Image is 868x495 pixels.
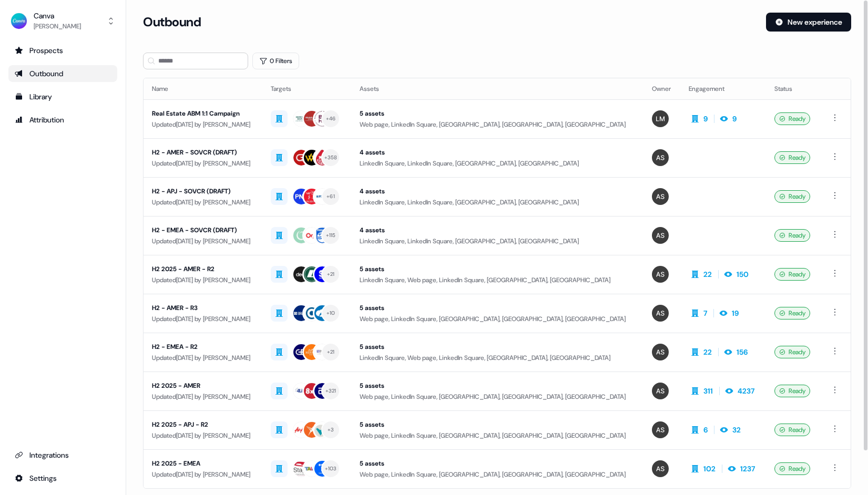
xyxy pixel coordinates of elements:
[326,231,336,240] div: + 115
[703,114,708,124] div: 9
[8,8,117,34] button: Canva[PERSON_NAME]
[15,450,111,460] div: Integrations
[652,383,669,399] img: Anna
[360,458,635,469] div: 5 assets
[652,460,669,477] img: Anna
[766,78,820,99] th: Status
[774,229,810,242] div: Ready
[152,303,254,313] div: H2 - AMER - R3
[327,270,335,279] div: + 21
[737,269,749,280] div: 150
[703,347,712,357] div: 22
[360,353,635,363] div: LinkedIn Square, Web page, LinkedIn Square, [GEOGRAPHIC_DATA], [GEOGRAPHIC_DATA]
[774,112,810,125] div: Ready
[152,458,254,469] div: H2 2025 - EMEA
[703,386,713,396] div: 311
[360,108,635,119] div: 5 assets
[360,391,635,402] div: Web page, LinkedIn Square, [GEOGRAPHIC_DATA], [GEOGRAPHIC_DATA], [GEOGRAPHIC_DATA]
[774,346,810,358] div: Ready
[703,425,708,435] div: 6
[152,391,254,402] div: Updated [DATE] by [PERSON_NAME]
[152,236,254,246] div: Updated [DATE] by [PERSON_NAME]
[774,268,810,281] div: Ready
[152,419,254,430] div: H2 2025 - APJ - R2
[152,314,254,324] div: Updated [DATE] by [PERSON_NAME]
[326,114,336,123] div: + 46
[774,424,810,436] div: Ready
[360,186,635,197] div: 4 assets
[252,53,299,69] button: 0 Filters
[152,430,254,441] div: Updated [DATE] by [PERSON_NAME]
[360,469,635,480] div: Web page, LinkedIn Square, [GEOGRAPHIC_DATA], [GEOGRAPHIC_DATA], [GEOGRAPHIC_DATA]
[8,447,117,463] a: Go to integrations
[360,303,635,313] div: 5 assets
[324,153,338,162] div: + 358
[152,342,254,352] div: H2 - EMEA - R2
[652,227,669,244] img: Anna
[152,380,254,391] div: H2 2025 - AMER
[8,88,117,105] a: Go to templates
[360,275,635,285] div: LinkedIn Square, Web page, LinkedIn Square, [GEOGRAPHIC_DATA], [GEOGRAPHIC_DATA]
[360,314,635,324] div: Web page, LinkedIn Square, [GEOGRAPHIC_DATA], [GEOGRAPHIC_DATA], [GEOGRAPHIC_DATA]
[152,197,254,208] div: Updated [DATE] by [PERSON_NAME]
[360,236,635,246] div: LinkedIn Square, LinkedIn Square, [GEOGRAPHIC_DATA], [GEOGRAPHIC_DATA]
[34,11,81,21] div: Canva
[360,197,635,208] div: LinkedIn Square, LinkedIn Square, [GEOGRAPHIC_DATA], [GEOGRAPHIC_DATA]
[652,344,669,360] img: Anna
[152,147,254,158] div: H2 - AMER - SOVCR (DRAFT)
[360,225,635,235] div: 4 assets
[703,308,707,318] div: 7
[740,463,755,474] div: 1237
[8,65,117,82] a: Go to outbound experience
[144,78,262,99] th: Name
[703,269,712,280] div: 22
[34,21,81,32] div: [PERSON_NAME]
[360,147,635,158] div: 4 assets
[326,192,335,201] div: + 61
[774,385,810,397] div: Ready
[325,464,337,473] div: + 103
[326,308,335,318] div: + 10
[325,386,336,396] div: + 321
[360,380,635,391] div: 5 assets
[652,305,669,322] img: Anna
[360,158,635,169] div: LinkedIn Square, LinkedIn Square, [GEOGRAPHIC_DATA], [GEOGRAPHIC_DATA]
[152,186,254,197] div: H2 - APJ - SOVCR (DRAFT)
[360,430,635,441] div: Web page, LinkedIn Square, [GEOGRAPHIC_DATA], [GEOGRAPHIC_DATA], [GEOGRAPHIC_DATA]
[152,275,254,285] div: Updated [DATE] by [PERSON_NAME]
[262,78,351,99] th: Targets
[152,158,254,169] div: Updated [DATE] by [PERSON_NAME]
[774,151,810,164] div: Ready
[152,469,254,480] div: Updated [DATE] by [PERSON_NAME]
[774,190,810,203] div: Ready
[360,342,635,352] div: 5 assets
[652,266,669,283] img: Anna
[152,264,254,274] div: H2 2025 - AMER - R2
[15,68,111,79] div: Outbound
[738,386,754,396] div: 4237
[152,225,254,235] div: H2 - EMEA - SOVCR (DRAFT)
[15,45,111,56] div: Prospects
[360,119,635,130] div: Web page, LinkedIn Square, [GEOGRAPHIC_DATA], [GEOGRAPHIC_DATA], [GEOGRAPHIC_DATA]
[328,425,334,435] div: + 3
[152,353,254,363] div: Updated [DATE] by [PERSON_NAME]
[8,470,117,487] a: Go to integrations
[327,347,335,357] div: + 21
[15,91,111,102] div: Library
[152,108,254,119] div: Real Estate ABM 1:1 Campaign
[360,419,635,430] div: 5 assets
[8,111,117,128] a: Go to attribution
[652,110,669,127] img: Lauren
[766,13,851,32] button: New experience
[652,149,669,166] img: Anna
[15,115,111,125] div: Attribution
[737,347,748,357] div: 156
[143,14,201,30] h3: Outbound
[680,78,766,99] th: Engagement
[652,421,669,438] img: Anna
[15,473,111,483] div: Settings
[360,264,635,274] div: 5 assets
[652,188,669,205] img: Anna
[644,78,680,99] th: Owner
[8,42,117,59] a: Go to prospects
